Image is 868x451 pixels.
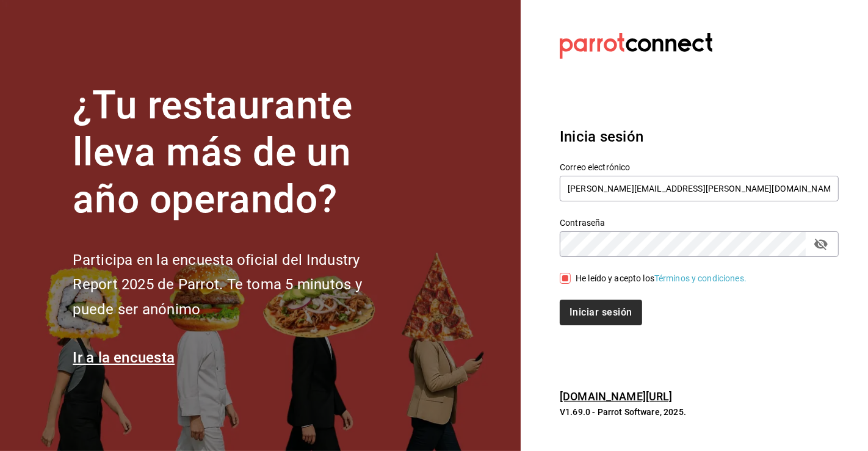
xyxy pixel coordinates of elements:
a: Términos y condiciones. [654,273,747,283]
button: Iniciar sesión [560,300,642,325]
div: He leído y acepto los [576,272,747,285]
h3: Inicia sesión [560,126,839,148]
h1: ¿Tu restaurante lleva más de un año operando? [73,82,402,223]
label: Correo electrónico [560,164,839,172]
button: passwordField [811,234,831,254]
h2: Participa en la encuesta oficial del Industry Report 2025 de Parrot. Te toma 5 minutos y puede se... [73,248,402,322]
label: Contraseña [560,219,839,228]
input: Ingresa tu correo electrónico [560,176,839,201]
a: Ir a la encuesta [73,349,175,366]
p: V1.69.0 - Parrot Software, 2025. [560,406,839,418]
a: [DOMAIN_NAME][URL] [560,390,672,403]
